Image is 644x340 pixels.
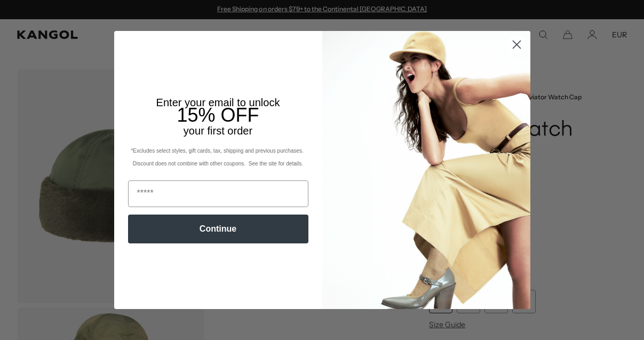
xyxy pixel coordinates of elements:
span: Enter your email to unlock [156,97,280,108]
span: *Excludes select styles, gift cards, tax, shipping and previous purchases. Discount does not comb... [131,148,305,167]
span: 15% OFF [177,104,259,126]
span: your first order [184,125,252,137]
input: Email [128,180,308,207]
button: Close dialog [507,35,526,54]
button: Continue [128,215,308,243]
img: 93be19ad-e773-4382-80b9-c9d740c9197f.jpeg [322,31,530,309]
